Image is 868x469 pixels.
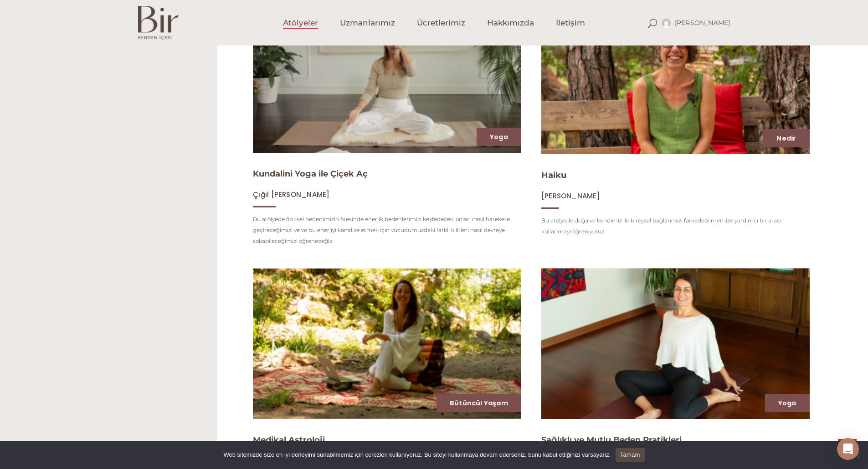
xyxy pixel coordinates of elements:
span: [PERSON_NAME] [675,19,730,27]
a: Çığıl [PERSON_NAME] [253,190,329,199]
a: Bütüncül Yaşam [450,398,508,408]
span: Ücretlerimiz [417,18,465,28]
span: Atölyeler [283,18,318,28]
span: Web sitemizde size en iyi deneyimi sunabilmemiz için çerezleri kullanıyoruz. Bu siteyi kullanmaya... [223,450,611,459]
a: Kundalini Yoga ile Çiçek Aç [253,169,368,179]
span: [PERSON_NAME] [541,191,600,201]
a: [PERSON_NAME] [541,192,600,200]
a: Medikal Astroloji [253,435,325,445]
a: Tamam [616,448,645,462]
a: Haiku [541,170,566,180]
a: Nedir [776,134,796,143]
a: Yoga [490,132,508,141]
span: Hakkımızda [487,18,534,28]
a: Sağlıklı ve Mutlu Beden Pratikleri [541,435,682,445]
span: İletişim [556,18,585,28]
a: Yoga [778,398,796,408]
span: Uzmanlarımız [340,18,395,28]
p: Bu atölyede fiziksel bedenimizin ötesinde enerjik bedenlerimizi keşfedecek, onları nasıl harekete... [253,214,521,247]
p: Bu atölyede doğa ve kendimiz ile bireysel bağlarımızı farkedebilmemize yardımcı bir aracı kullanm... [541,215,810,237]
span: Çığıl [PERSON_NAME] [253,190,329,199]
div: Open Intercom Messenger [837,438,859,460]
